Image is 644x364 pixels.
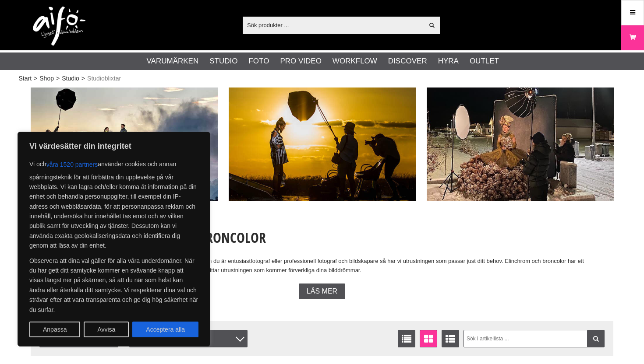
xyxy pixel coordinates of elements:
[81,74,85,83] span: >
[248,56,269,67] a: Foto
[29,157,198,251] p: Vi och använder cookies och annan spårningsteknik för att förbättra din upplevelse på vår webbpla...
[243,18,424,31] input: Sök produkter ...
[388,56,427,67] a: Discover
[29,322,80,337] button: Anpassa
[29,141,198,151] p: Vi värdesätter din integritet
[333,56,377,67] a: Workflow
[31,257,613,275] p: Studioblixtar och batteriblixtar från Elinchrom och broncolor. Oavsett om du är entusiastfotograf...
[87,74,121,83] span: Studioblixtar
[398,330,415,347] a: Listvisning
[34,74,37,83] span: >
[39,74,54,83] a: Shop
[280,56,321,67] a: Pro Video
[29,256,198,315] p: Observera att dina val gäller för alla våra underdomäner. När du har gett ditt samtycke kommer en...
[229,87,416,201] img: Annons:001 ban-stubli001.jpg
[132,322,198,337] button: Acceptera alla
[307,287,337,295] span: Läs mer
[33,7,85,46] img: logo.png
[470,56,499,67] a: Outlet
[587,330,605,347] a: Filtrera
[420,330,437,347] a: Fönstervisning
[31,228,613,247] h1: Studioblixtar Elinchrom & broncolor
[84,322,129,337] button: Avvisa
[62,74,79,83] a: Studio
[18,132,210,346] div: Vi värdesätter din integritet
[209,56,237,67] a: Studio
[464,330,605,347] input: Sök i artikellista ...
[19,74,32,83] a: Start
[56,74,60,83] span: >
[427,87,614,201] img: Annons:011 ban-stubli008.jpg
[442,330,459,347] a: Utökad listvisning
[147,56,199,67] a: Varumärken
[438,56,459,67] a: Hyra
[46,157,98,172] button: våra 1520 partners
[31,87,218,201] img: Annons:010 ban-stubli012.jpg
